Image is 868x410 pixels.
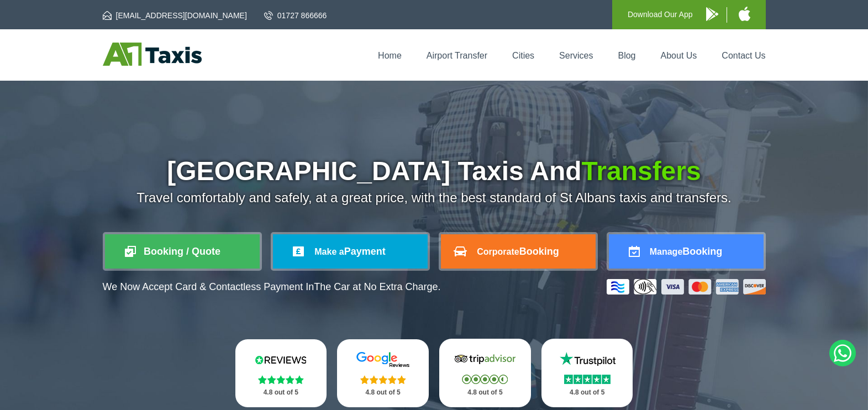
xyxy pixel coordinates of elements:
[559,51,593,60] a: Services
[441,234,596,269] a: CorporateBooking
[609,234,764,269] a: ManageBooking
[337,339,429,407] a: Google Stars 4.8 out of 5
[650,247,683,256] span: Manage
[477,247,519,256] span: Corporate
[349,386,417,400] p: 4.8 out of 5
[706,7,718,21] img: A1 Taxis Android App
[439,339,531,407] a: Tripadvisor Stars 4.8 out of 5
[582,156,701,186] span: Transfers
[618,51,635,60] a: Blog
[248,386,315,400] p: 4.8 out of 5
[541,339,633,407] a: Trustpilot Stars 4.8 out of 5
[451,386,519,400] p: 4.8 out of 5
[235,339,327,407] a: Reviews.io Stars 4.8 out of 5
[628,8,693,22] p: Download Our App
[258,375,304,384] img: Stars
[314,281,440,292] span: The Car at No Extra Charge.
[248,351,314,368] img: Reviews.io
[350,351,416,368] img: Google
[103,158,766,185] h1: [GEOGRAPHIC_DATA] Taxis And
[378,51,402,60] a: Home
[739,7,750,21] img: A1 Taxis iPhone App
[105,234,260,269] a: Booking / Quote
[512,51,534,60] a: Cities
[103,281,441,293] p: We Now Accept Card & Contactless Payment In
[360,375,406,384] img: Stars
[554,386,621,400] p: 4.8 out of 5
[103,10,247,21] a: [EMAIL_ADDRESS][DOMAIN_NAME]
[564,375,611,384] img: Stars
[427,51,487,60] a: Airport Transfer
[314,247,344,256] span: Make a
[607,279,766,295] img: Credit And Debit Cards
[554,351,620,367] img: Trustpilot
[462,375,508,384] img: Stars
[103,190,766,206] p: Travel comfortably and safely, at a great price, with the best standard of St Albans taxis and tr...
[722,51,765,60] a: Contact Us
[452,351,518,367] img: Tripadvisor
[264,10,327,21] a: 01727 866666
[661,51,697,60] a: About Us
[273,234,428,269] a: Make aPayment
[103,43,202,66] img: A1 Taxis St Albans LTD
